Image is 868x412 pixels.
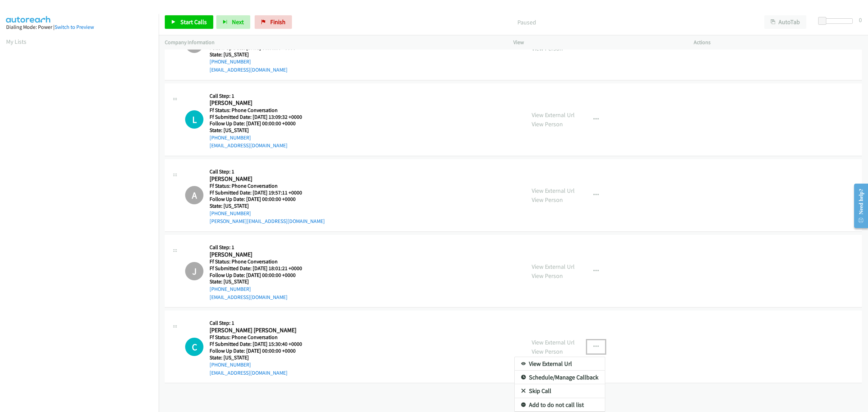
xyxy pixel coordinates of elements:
a: Skip Call [515,384,605,398]
div: Dialing Mode: Power | [6,23,153,31]
a: Switch to Preview [55,24,94,30]
iframe: Dialpad [6,52,159,375]
a: Schedule/Manage Callback [515,371,605,384]
a: My Lists [6,38,26,45]
a: View External Url [515,357,605,371]
iframe: Resource Center [849,179,868,233]
a: Add to do not call list [515,398,605,412]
